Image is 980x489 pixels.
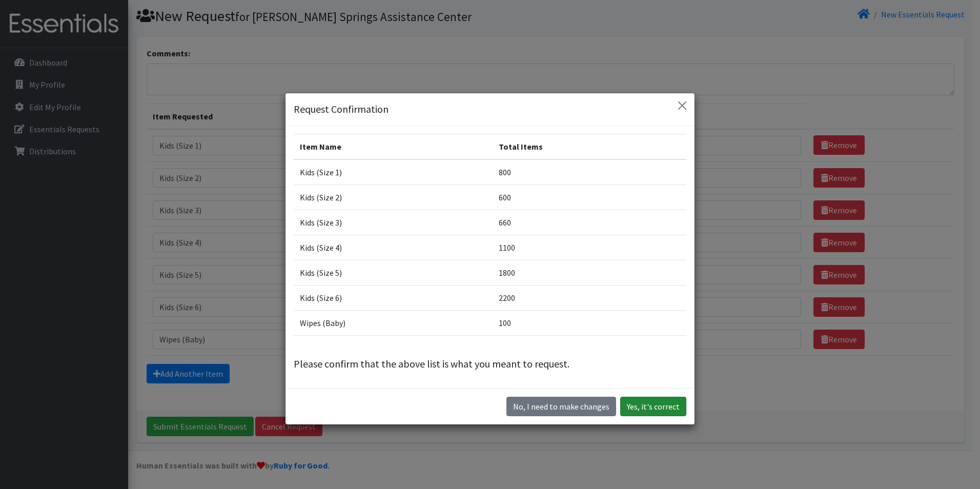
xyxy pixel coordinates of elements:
td: Kids (Size 6) [294,286,493,311]
td: 1800 [493,260,686,286]
td: 100 [493,311,686,336]
td: Kids (Size 2) [294,185,493,210]
td: Kids (Size 4) [294,235,493,260]
th: Item Name [294,134,493,160]
td: 800 [493,159,686,185]
button: Close [674,97,690,114]
h5: Request Confirmation [294,101,389,117]
button: No I need to make changes [506,397,616,416]
td: 1100 [493,235,686,260]
th: Total Items [493,134,686,160]
td: 600 [493,185,686,210]
td: Wipes (Baby) [294,311,493,336]
td: 2200 [493,286,686,311]
p: Please confirm that the above list is what you meant to request. [294,356,686,372]
td: Kids (Size 3) [294,210,493,235]
td: Kids (Size 5) [294,260,493,286]
td: 660 [493,210,686,235]
td: Kids (Size 1) [294,159,493,185]
button: Yes, it's correct [620,397,686,416]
